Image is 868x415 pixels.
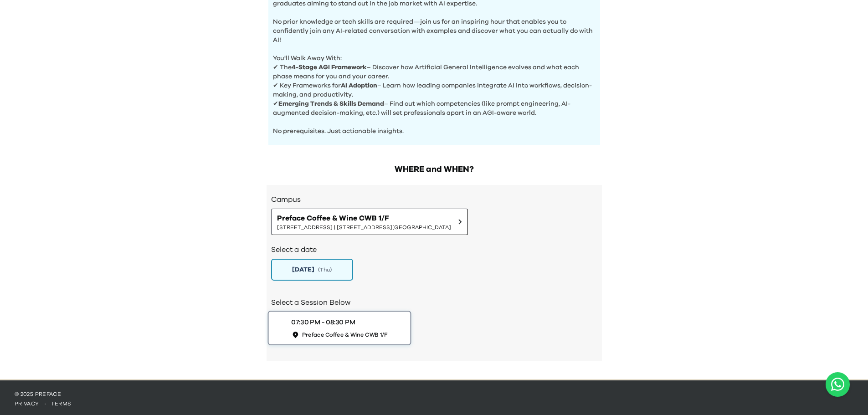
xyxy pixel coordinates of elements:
p: ✔ Key Frameworks for – Learn how leading companies integrate AI into workflows, decision-making, ... [273,81,596,99]
p: No prior knowledge or tech skills are required—join us for an inspiring hour that enables you to ... [273,8,596,45]
span: Preface Coffee & Wine CWB 1/F [277,213,451,224]
b: Emerging Trends & Skills Demand [278,101,384,107]
h2: Select a Session Below [271,297,597,308]
button: Open WhatsApp chat [826,372,850,397]
a: terms [51,401,72,406]
a: Chat with us on WhatsApp [826,372,850,397]
p: ✔ The – Discover how Artificial General Intelligence evolves and what each phase means for you an... [273,63,596,81]
b: 4-Stage AGI Framework [292,64,367,71]
div: 07:30 PM - 08:30 PM [291,318,355,327]
p: © 2025 Preface [15,390,853,398]
a: privacy [15,401,39,406]
span: Preface Coffee & Wine CWB 1/F [302,331,387,338]
span: [STREET_ADDRESS] | [STREET_ADDRESS][GEOGRAPHIC_DATA] [277,224,451,231]
p: ✔ – Find out which competencies (like prompt engineering, AI-augmented decision-making, etc.) wil... [273,99,596,118]
span: [DATE] [292,265,314,274]
p: You'll Walk Away With: [273,45,596,63]
button: [DATE](Thu) [271,259,353,281]
span: ( Thu ) [318,266,332,273]
h3: Campus [271,194,597,205]
b: AI Adoption [341,82,377,89]
h2: Select a date [271,244,597,255]
span: · [39,401,51,406]
button: 07:30 PM - 08:30 PMPreface Coffee & Wine CWB 1/F [267,311,411,345]
button: Preface Coffee & Wine CWB 1/F[STREET_ADDRESS] | [STREET_ADDRESS][GEOGRAPHIC_DATA] [271,209,468,235]
p: No prerequisites. Just actionable insights. [273,118,596,136]
h2: WHERE and WHEN? [267,163,602,176]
